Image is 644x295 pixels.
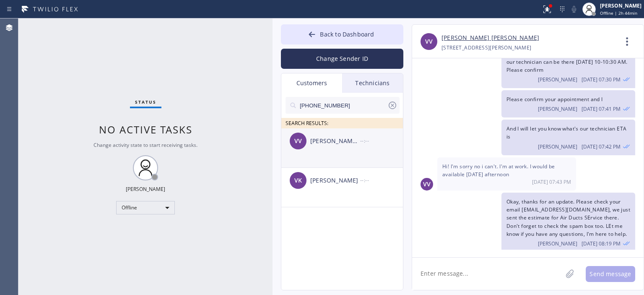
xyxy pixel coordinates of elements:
[582,105,621,112] span: [DATE] 07:41 PM
[568,3,580,15] button: Mute
[501,193,635,252] div: 09/12/2025 9:19 AM
[126,185,165,193] div: [PERSON_NAME]
[286,120,328,127] span: SEARCH RESULTS:
[441,43,532,52] div: [STREET_ADDRESS][PERSON_NAME]
[425,37,433,47] span: VV
[506,125,627,140] span: And I will let you know what's our technician ETA is
[538,105,577,112] span: [PERSON_NAME]
[582,240,621,247] span: [DATE] 08:19 PM
[506,96,603,103] span: Please confirm your appointment and I
[360,136,404,146] div: --:--
[135,99,156,105] span: Status
[310,136,360,146] div: [PERSON_NAME] [PERSON_NAME]
[342,73,403,93] div: Technicians
[299,97,387,114] input: Search
[586,266,635,282] button: Send message
[538,240,577,247] span: [PERSON_NAME]
[437,157,576,191] div: 09/12/2025 9:43 AM
[281,24,403,44] button: Back to Dashboard
[360,175,404,185] div: --:--
[506,198,630,238] span: Okay, thanks for an update. Please check your email [EMAIL_ADDRESS][DOMAIN_NAME], we just sent th...
[532,178,571,185] span: [DATE] 07:43 PM
[310,176,360,185] div: [PERSON_NAME]
[320,30,374,38] span: Back to Dashboard
[501,90,635,117] div: 09/12/2025 9:41 AM
[281,73,342,93] div: Customers
[538,143,577,150] span: [PERSON_NAME]
[294,176,302,185] span: VK
[441,33,539,43] a: [PERSON_NAME] [PERSON_NAME]
[538,76,577,83] span: [PERSON_NAME]
[93,141,197,149] span: Change activity state to start receiving tasks.
[582,143,621,150] span: [DATE] 07:42 PM
[501,120,635,155] div: 09/12/2025 9:42 AM
[423,180,431,189] span: VV
[442,163,555,178] span: Hi! I'm sorry no i can't. I'm at work. I would be available [DATE] afternoon
[281,49,403,69] button: Change Sender ID
[600,10,637,16] span: Offline | 2h 44min
[99,123,192,136] span: No active tasks
[116,201,175,214] div: Offline
[582,76,621,83] span: [DATE] 07:30 PM
[501,37,635,88] div: 09/12/2025 9:30 AM
[294,136,302,146] span: VV
[600,2,641,9] div: [PERSON_NAME]
[506,42,628,73] span: Hello [PERSON_NAME], this is [PERSON_NAME] again. I was trying to reach you and let you know our ...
